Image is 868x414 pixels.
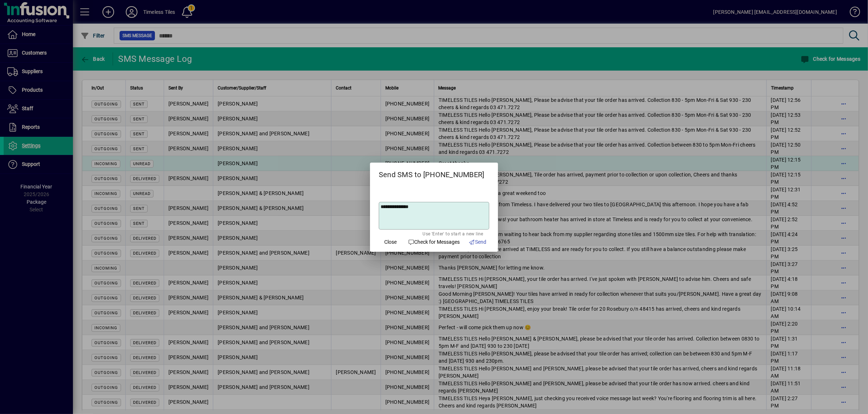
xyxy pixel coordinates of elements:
button: Check for Messages [405,236,463,249]
span: Send [469,238,487,246]
button: Close [379,236,402,249]
span: Check for Messages [408,238,460,246]
button: Send [466,236,490,249]
h2: Send SMS to [PHONE_NUMBER] [370,163,498,184]
mat-hint: Use 'Enter' to start a new line [423,230,483,238]
span: Close [384,238,397,246]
